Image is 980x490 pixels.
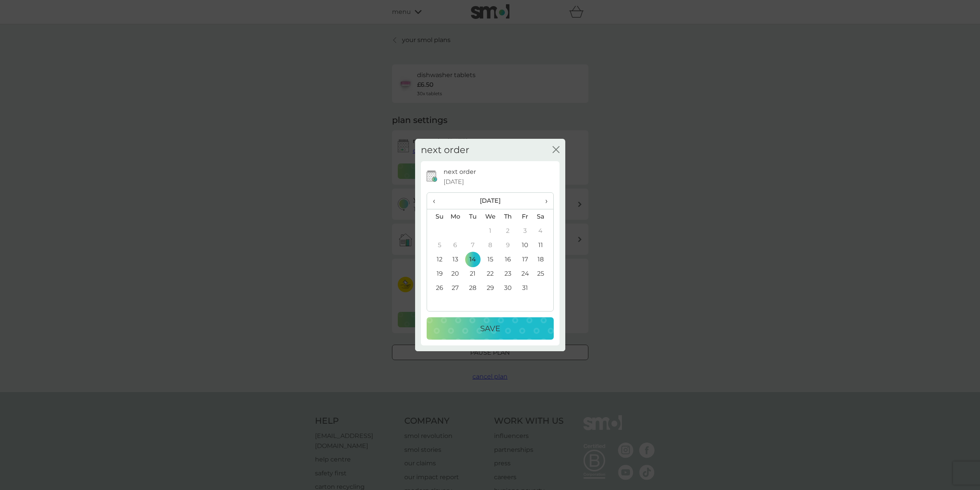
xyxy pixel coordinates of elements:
button: Save [427,317,554,340]
td: 16 [499,252,516,266]
button: close [553,146,560,154]
td: 29 [481,281,499,295]
td: 27 [447,281,464,295]
td: 10 [516,238,534,252]
td: 5 [427,238,447,252]
td: 22 [481,266,499,281]
td: 28 [464,281,481,295]
td: 31 [516,281,534,295]
span: ‹ [433,193,441,209]
th: Sa [534,209,553,224]
td: 14 [464,252,481,266]
td: 4 [534,224,553,238]
td: 17 [516,252,534,266]
p: Save [480,322,500,335]
td: 9 [499,238,516,252]
td: 30 [499,281,516,295]
td: 3 [516,224,534,238]
th: Tu [464,209,481,224]
td: 19 [427,266,447,281]
th: Su [427,209,447,224]
th: Mo [447,209,464,224]
h2: next order [421,145,469,156]
td: 11 [534,238,553,252]
p: next order [444,167,476,177]
th: Th [499,209,516,224]
span: › [539,193,547,209]
td: 13 [447,252,464,266]
th: We [481,209,499,224]
td: 1 [481,224,499,238]
td: 20 [447,266,464,281]
th: [DATE] [447,193,534,209]
th: Fr [516,209,534,224]
td: 26 [427,281,447,295]
td: 12 [427,252,447,266]
td: 21 [464,266,481,281]
td: 18 [534,252,553,266]
td: 24 [516,266,534,281]
td: 15 [481,252,499,266]
td: 23 [499,266,516,281]
td: 2 [499,224,516,238]
span: [DATE] [444,177,464,187]
td: 7 [464,238,481,252]
td: 25 [534,266,553,281]
td: 6 [447,238,464,252]
td: 8 [481,238,499,252]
